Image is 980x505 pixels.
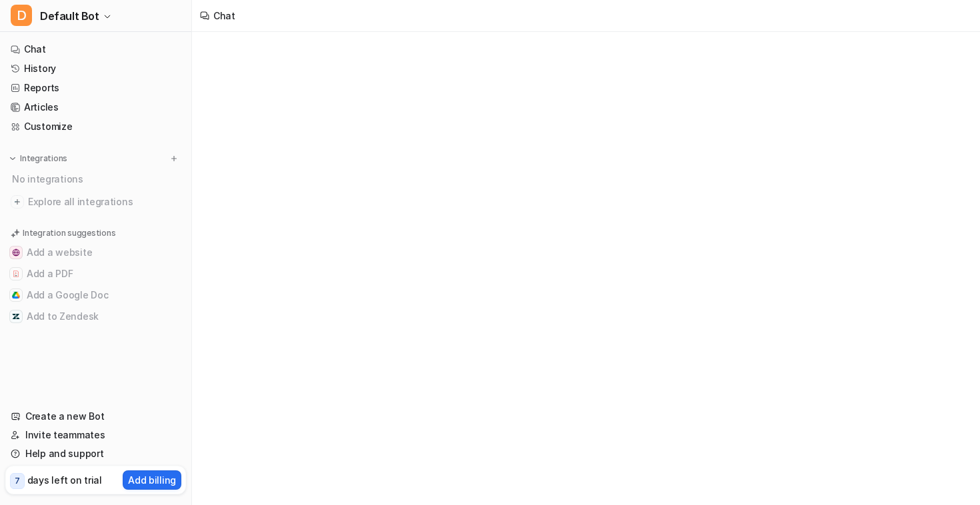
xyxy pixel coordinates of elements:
[123,470,181,490] button: Add billing
[5,284,186,306] button: Add a Google DocAdd a Google Doc
[5,59,186,78] a: History
[8,168,186,190] div: No integrations
[5,306,186,327] button: Add to ZendeskAdd to Zendesk
[28,191,181,213] span: Explore all integrations
[12,249,20,256] img: Add a website
[5,242,186,263] button: Add a websiteAdd a website
[12,312,20,320] img: Add to Zendesk
[5,407,186,426] a: Create a new Bot
[15,475,20,487] p: 7
[5,117,186,136] a: Customize
[5,40,186,59] a: Chat
[11,195,24,209] img: explore all integrations
[12,270,20,278] img: Add a PDF
[5,263,186,284] button: Add a PDFAdd a PDF
[5,193,186,211] a: Explore all integrations
[128,473,176,487] p: Add billing
[5,426,186,444] a: Invite teammates
[12,291,20,299] img: Add a Google Doc
[5,152,71,165] button: Integrations
[27,473,102,487] p: days left on trial
[8,154,17,163] img: expand menu
[5,98,186,117] a: Articles
[169,154,179,163] img: menu_add.svg
[5,79,186,97] a: Reports
[5,444,186,463] a: Help and support
[23,227,115,239] p: Integration suggestions
[40,7,99,25] span: Default Bot
[20,153,67,164] p: Integrations
[213,9,235,23] div: Chat
[11,5,32,26] span: D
